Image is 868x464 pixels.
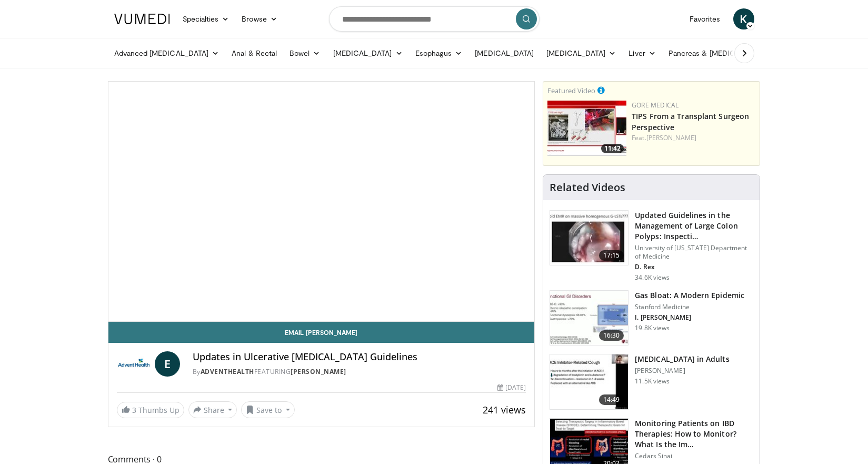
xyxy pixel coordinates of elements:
[155,351,180,377] a: E
[241,401,295,418] button: Save to
[117,402,184,418] a: 3 Thumbs Up
[483,403,526,416] span: 241 views
[632,111,749,132] a: TIPS From a Transplant Surgeon Perspective
[132,405,136,415] span: 3
[550,181,625,194] h4: Related Videos
[632,133,755,143] div: Feat.
[635,377,670,386] p: 11.5K views
[327,43,409,64] a: [MEDICAL_DATA]
[108,322,535,343] a: Email [PERSON_NAME]
[176,8,236,29] a: Specialties
[193,367,526,377] div: By FEATURING
[114,14,170,24] img: VuMedi Logo
[108,43,226,64] a: Advanced [MEDICAL_DATA]
[635,418,753,450] h3: Monitoring Patients on IBD Therapies: How to Monitor? What Is the Im…
[547,101,626,156] a: 11:42
[550,354,753,410] a: 14:49 [MEDICAL_DATA] in Adults [PERSON_NAME] 11.5K views
[635,263,753,271] p: D. Rex
[291,367,346,376] a: [PERSON_NAME]
[622,43,662,64] a: Liver
[550,211,628,265] img: dfcfcb0d-b871-4e1a-9f0c-9f64970f7dd8.150x105_q85_crop-smart_upscale.jpg
[601,144,624,153] span: 11:42
[733,8,754,29] a: K
[547,101,626,156] img: 4003d3dc-4d84-4588-a4af-bb6b84f49ae6.150x105_q85_crop-smart_upscale.jpg
[108,82,535,322] video-js: Video Player
[550,354,628,409] img: 11950cd4-d248-4755-8b98-ec337be04c84.150x105_q85_crop-smart_upscale.jpg
[683,8,727,29] a: Favorites
[497,383,526,392] div: [DATE]
[635,244,753,261] p: University of [US_STATE] Department of Medicine
[283,43,326,64] a: Bowel
[225,43,283,64] a: Anal & Rectal
[632,101,679,110] a: Gore Medical
[635,273,670,282] p: 34.6K views
[635,367,729,375] p: [PERSON_NAME]
[540,43,622,64] a: [MEDICAL_DATA]
[235,8,284,29] a: Browse
[646,133,696,142] a: [PERSON_NAME]
[599,250,624,261] span: 17:15
[201,367,254,376] a: AdventHealth
[329,6,540,32] input: Search topics, interventions
[662,43,785,64] a: Pancreas & [MEDICAL_DATA]
[409,43,469,64] a: Esophagus
[550,290,753,346] a: 16:30 Gas Bloat: A Modern Epidemic Stanford Medicine I. [PERSON_NAME] 19.8K views
[547,86,595,95] small: Featured Video
[468,43,540,64] a: [MEDICAL_DATA]
[635,303,744,311] p: Stanford Medicine
[599,394,624,405] span: 14:49
[550,291,628,345] img: 480ec31d-e3c1-475b-8289-0a0659db689a.150x105_q85_crop-smart_upscale.jpg
[635,452,753,460] p: Cedars Sinai
[188,401,237,418] button: Share
[635,313,744,322] p: I. [PERSON_NAME]
[635,210,753,242] h3: Updated Guidelines in the Management of Large Colon Polyps: Inspecti…
[550,210,753,282] a: 17:15 Updated Guidelines in the Management of Large Colon Polyps: Inspecti… University of [US_STA...
[599,330,624,341] span: 16:30
[635,354,729,364] h3: [MEDICAL_DATA] in Adults
[635,324,670,332] p: 19.8K views
[117,351,151,377] img: AdventHealth
[193,351,526,363] h4: Updates in Ulcerative [MEDICAL_DATA] Guidelines
[635,290,744,301] h3: Gas Bloat: A Modern Epidemic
